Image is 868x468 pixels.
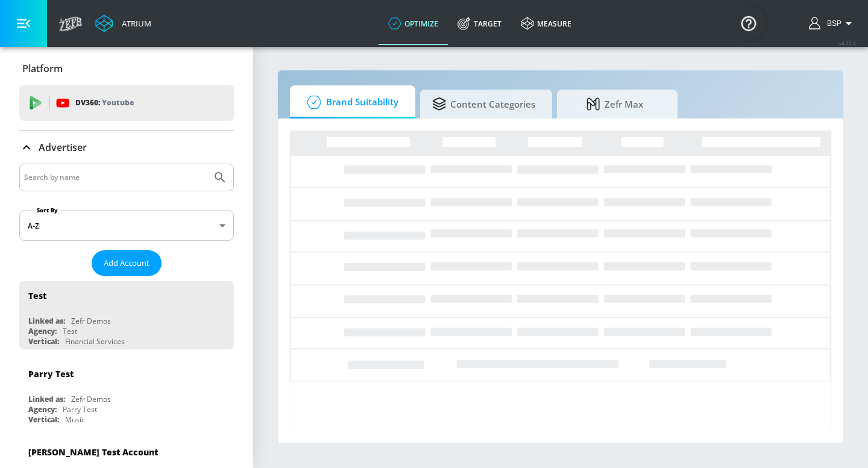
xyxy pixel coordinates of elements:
div: TestLinked as:Zefr DemosAgency:TestVertical:Financial Services [19,281,234,349]
div: Advertiser [19,131,234,164]
p: Advertiser [39,141,87,154]
label: Sort By [34,206,60,214]
div: Platform [19,52,234,85]
input: Search by name [24,170,207,185]
a: optimize [379,2,448,45]
a: measure [511,2,581,45]
span: Add Account [104,256,149,270]
div: DV360: Youtube [19,85,234,121]
div: Music [65,414,85,425]
span: v 4.25.4 [839,40,856,46]
div: Linked as: [28,316,65,326]
div: Linked as: [28,394,65,404]
div: Parry TestLinked as:Zefr DemosAgency:Parry TestVertical:Music [19,359,234,428]
div: Agency: [28,326,57,336]
p: Platform [22,62,63,75]
span: Content Categories [432,90,535,119]
button: Open Resource Center [732,6,766,40]
div: Atrium [117,18,151,29]
div: Vertical: [28,414,59,425]
span: Brand Suitability [302,88,398,117]
div: Agency: [28,404,57,414]
div: Test [28,290,46,301]
p: DV360: [75,96,134,109]
a: Atrium [95,14,151,32]
div: Financial Services [65,336,125,346]
div: A-Z [19,211,234,241]
div: Zefr Demos [71,394,111,404]
span: Zefr Max [569,90,661,119]
span: login as: bsp_linking@zefr.com [822,19,841,28]
p: Youtube [102,96,134,109]
button: Add Account [92,250,162,276]
a: Target [448,2,511,45]
div: Vertical: [28,336,59,346]
div: Test [63,326,77,336]
div: Zefr Demos [71,316,111,326]
div: Parry Test [28,368,74,380]
button: BSP [809,16,856,31]
div: [PERSON_NAME] Test Account [28,446,158,458]
div: Parry Test [63,404,97,414]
